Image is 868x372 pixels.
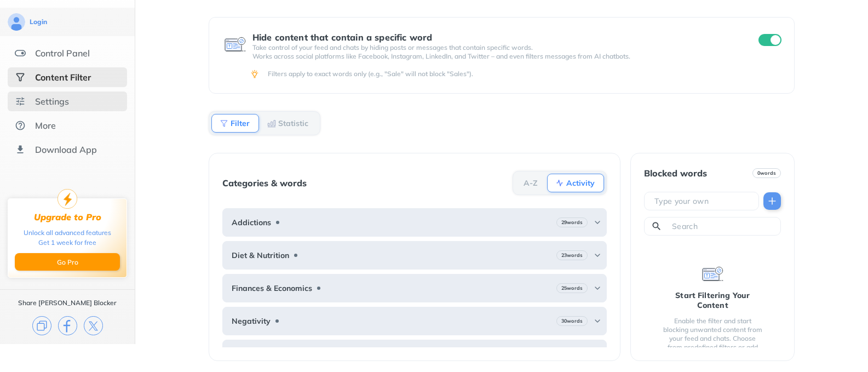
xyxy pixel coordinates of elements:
[662,317,763,360] div: Enable the filter and start blocking unwanted content from your feed and chats. Choose from prede...
[220,119,228,128] img: Filter
[24,228,111,238] div: Unlock all advanced features
[84,316,103,335] img: x.svg
[252,43,739,52] p: Take control of your feed and chats by hiding posts or messages that contain specific words.
[35,48,90,59] div: Control Panel
[15,72,26,83] img: social-selected.svg
[222,178,307,188] div: Categories & words
[524,180,538,186] b: A-Z
[58,316,77,335] img: facebook.svg
[252,52,739,61] p: Works across social platforms like Facebook, Instagram, LinkedIn, and Twitter – and even filters ...
[662,290,763,310] div: Start Filtering Your Content
[15,253,120,271] button: Go Pro
[15,96,26,107] img: settings.svg
[555,179,564,187] img: Activity
[561,284,583,292] b: 25 words
[38,238,96,248] div: Get 1 week for free
[278,120,308,127] b: Statistic
[15,48,26,59] img: features.svg
[232,284,312,293] b: Finances & Economics
[232,218,271,227] b: Addictions
[561,317,583,325] b: 30 words
[232,251,289,260] b: Diet & Nutrition
[58,189,77,209] img: upgrade-to-pro.svg
[18,299,117,307] div: Share [PERSON_NAME] Blocker
[757,169,776,177] b: 0 words
[644,168,707,178] div: Blocked words
[671,221,776,232] input: Search
[35,96,69,107] div: Settings
[653,196,754,207] input: Type your own
[34,212,101,222] div: Upgrade to Pro
[566,180,595,186] b: Activity
[232,317,271,325] b: Negativity
[8,13,25,31] img: avatar.svg
[268,70,779,78] div: Filters apply to exact words only (e.g., "Sale" will not block "Sales").
[35,72,91,83] div: Content Filter
[35,144,97,155] div: Download App
[15,144,26,155] img: download-app.svg
[267,119,276,128] img: Statistic
[35,120,56,131] div: More
[15,120,26,131] img: about.svg
[32,316,51,335] img: copy.svg
[30,18,47,26] div: Login
[561,219,583,226] b: 29 words
[561,251,583,259] b: 23 words
[252,32,739,42] div: Hide content that contain a specific word
[231,120,250,127] b: Filter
